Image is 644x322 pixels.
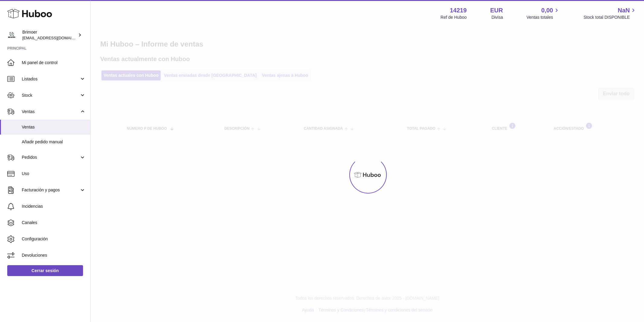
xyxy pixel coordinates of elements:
[22,109,79,115] span: Ventas
[584,6,637,20] a: NaN Stock total DISPONIBLE
[584,15,637,20] span: Stock total DISPONIBLE
[22,252,86,258] span: Devoluciones
[441,15,466,20] div: Ref de Huboo
[22,93,79,98] span: Stock
[527,15,560,20] span: Ventas totales
[22,124,86,130] span: Ventas
[618,6,630,15] span: NaN
[450,6,467,15] strong: 14219
[7,31,16,40] img: oroses@renuevo.es
[527,6,560,20] a: 0,00 Ventas totales
[22,220,86,226] span: Canales
[541,6,553,15] span: 0,00
[22,35,89,40] span: [EMAIL_ADDRESS][DOMAIN_NAME]
[22,187,79,193] span: Facturación y pagos
[7,265,83,276] a: Cerrar sesión
[22,203,86,209] span: Incidencias
[22,60,86,66] span: Mi panel de control
[22,139,86,145] span: Añadir pedido manual
[492,15,503,20] div: Divisa
[22,171,86,177] span: Uso
[22,154,79,160] span: Pedidos
[22,236,86,242] span: Configuración
[22,76,79,82] span: Listados
[490,6,503,15] strong: EUR
[22,29,77,41] div: Brimoer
